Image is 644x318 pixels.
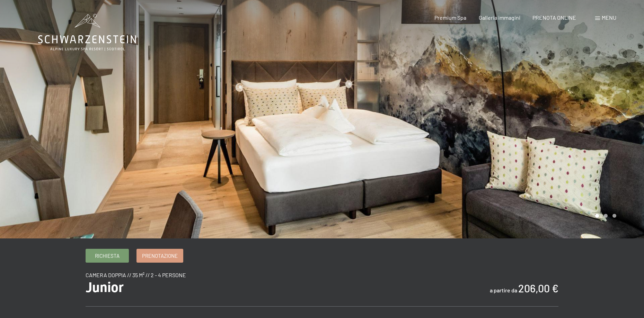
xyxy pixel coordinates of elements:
[95,252,120,260] span: Richiesta
[86,279,124,296] span: Junior
[86,249,129,262] a: Richiesta
[86,272,186,278] span: camera doppia // 35 m² // 2 - 4 persone
[137,249,183,262] a: Prenotazione
[434,14,466,21] a: Premium Spa
[142,252,178,260] span: Prenotazione
[479,14,520,21] a: Galleria immagini
[518,282,558,294] b: 206,00 €
[532,14,576,21] a: PRENOTA ONLINE
[490,287,517,293] span: a partire da
[602,14,616,21] span: Menu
